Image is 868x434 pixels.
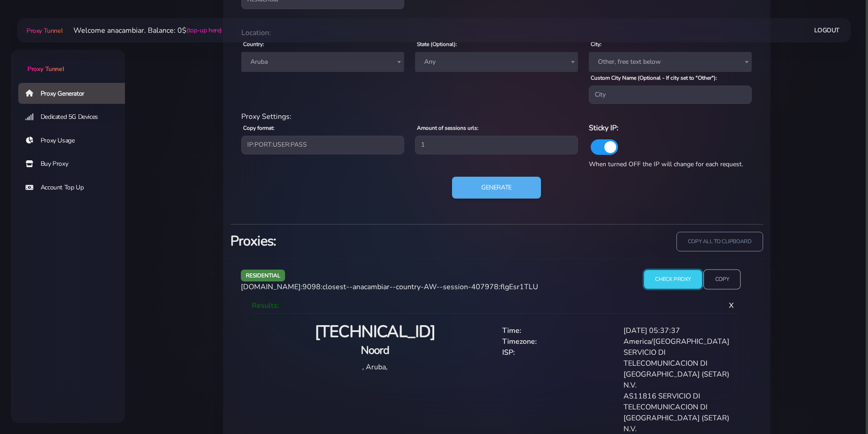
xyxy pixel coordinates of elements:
[618,336,739,347] div: America/[GEOGRAPHIC_DATA]
[11,50,125,74] a: Proxy Tunnel
[589,86,752,104] input: City
[230,232,491,250] h3: Proxies:
[589,52,752,72] span: Other, free text below
[18,107,132,128] a: Dedicated 5G Devices
[591,40,602,48] label: City:
[497,347,618,391] div: ISP:
[259,322,491,343] h2: [TECHNICAL_ID]
[618,325,739,336] div: [DATE] 05:37:37
[27,65,64,73] span: Proxy Tunnel
[241,52,404,72] span: Aruba
[703,270,741,290] input: Copy
[421,56,572,68] span: Any
[676,232,763,251] input: copy all to clipboard
[618,347,739,391] div: SERVICIO DI TELECOMUNICACION DI [GEOGRAPHIC_DATA] (SETAR) N.V.
[644,270,702,289] input: Check Proxy
[814,22,840,39] a: Logout
[18,177,132,198] a: Account Top Up
[594,56,746,68] span: Other, free text below
[18,130,132,151] a: Proxy Usage
[241,270,286,281] span: residential
[417,40,457,48] label: State (Optional):
[415,52,578,72] span: Any
[62,25,222,36] li: Welcome anacambiar. Balance: 0$
[18,153,132,174] a: Buy Proxy
[362,362,388,372] span: , Aruba,
[589,160,743,168] span: When turned OFF the IP will change for each request.
[497,336,618,347] div: Timezone:
[824,390,857,423] iframe: Webchat Widget
[452,177,541,199] button: Generate
[722,293,741,318] span: X
[25,23,62,38] a: Proxy Tunnel
[252,301,279,311] span: Results:
[591,74,717,82] label: Custom City Name (Optional - If city set to "Other"):
[497,325,618,336] div: Time:
[589,122,752,134] h6: Sticky IP:
[259,343,491,358] h4: Noord
[241,282,538,292] span: [DOMAIN_NAME]:9098:closest--anacambiar--country-AW--session-407978:flgEsr1TLU
[187,26,222,35] a: (top-up here)
[247,56,399,68] span: Aruba
[236,111,758,122] div: Proxy Settings:
[26,26,62,35] span: Proxy Tunnel
[18,83,132,104] a: Proxy Generator
[243,124,275,132] label: Copy format:
[243,40,264,48] label: Country:
[417,124,478,132] label: Amount of sessions urls:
